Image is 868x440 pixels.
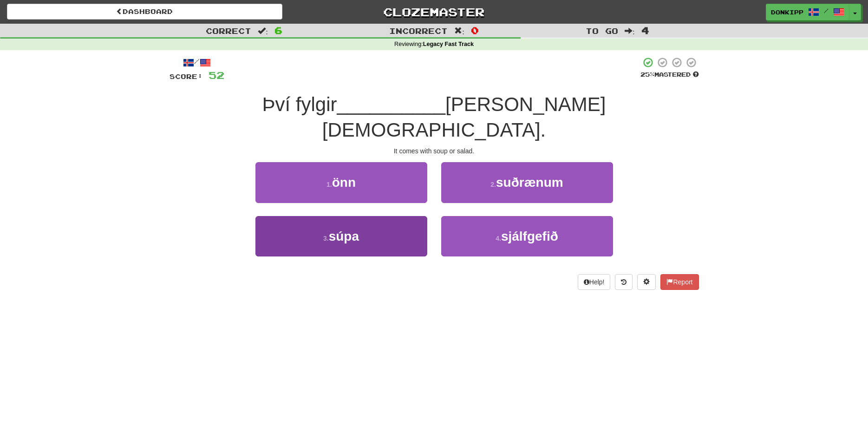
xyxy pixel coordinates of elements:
small: 1 . [326,181,332,188]
span: / [824,7,829,14]
span: 0 [471,25,479,36]
span: 4 [641,25,649,36]
small: 2 . [490,181,496,188]
strong: Legacy Fast Track [423,41,474,47]
button: Help! [578,274,611,290]
button: Round history (alt+y) [615,274,633,290]
span: Score: [170,72,203,80]
span: : [258,27,268,35]
div: / [170,57,224,68]
span: Því fylgir [262,93,337,115]
span: : [454,27,464,35]
span: Correct [206,26,251,35]
div: It comes with soup or salad. [170,146,699,156]
button: 1.önn [255,162,427,203]
a: Dashboard [7,4,282,20]
div: Mastered [640,71,699,79]
span: To go [586,26,618,35]
span: súpa [329,229,359,243]
span: 25 % [640,71,654,78]
small: 3 . [323,235,329,242]
button: 4.sjálfgefið [441,216,613,256]
span: donkipp [771,8,803,16]
span: 52 [209,69,224,81]
a: Clozemaster [296,4,572,20]
span: Incorrect [389,26,448,35]
small: 4 . [496,235,501,242]
span: sjálfgefið [501,229,558,243]
span: [PERSON_NAME][DEMOGRAPHIC_DATA]. [322,93,606,141]
a: donkipp / [766,4,849,20]
button: 3.súpa [255,216,427,256]
span: suðrænum [496,175,563,190]
span: __________ [337,93,446,115]
button: Report [660,274,698,290]
button: 2.suðrænum [441,162,613,203]
span: : [625,27,635,35]
span: önn [332,175,356,190]
span: 6 [274,25,282,36]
